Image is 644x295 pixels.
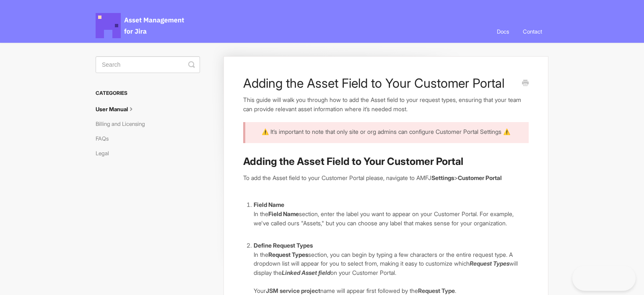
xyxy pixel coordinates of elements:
a: Contact [517,20,548,43]
a: Billing and Licensing [96,117,151,131]
a: FAQs [96,132,115,145]
strong: Request Types [268,251,308,258]
a: Legal [96,146,115,160]
h3: Categories [96,86,200,101]
strong: Field Name [254,201,284,208]
h1: Adding the Asset Field to Your Customer Portal [243,76,516,91]
input: Search [96,56,200,73]
strong: Define Request Types [254,242,313,249]
strong: Settings [431,174,454,181]
p: In the section, enter the label you want to appear on your Customer Portal. For example, we've ca... [254,209,529,227]
b: Request Type [418,287,455,294]
a: Print this Article [522,79,529,88]
p: ⚠️ It’s important to note that only site or org admins can configure Customer Portal Settings ⚠️ [254,127,518,136]
span: Asset Management for Jira Docs [96,13,185,38]
iframe: Toggle Customer Support [572,266,636,291]
i: Request Types [470,260,509,267]
p: To add the Asset field to your Customer Portal please, navigate to AMFJ > [243,173,529,183]
b: JSM service project [266,287,320,294]
a: User Manual [96,102,142,116]
i: Linked Asset field [282,269,330,276]
strong: Field Name [268,210,299,217]
p: In the section, you can begin by typing a few characters or the entire request type. A dropdown l... [254,250,529,277]
p: This guide will walk you through how to add the Asset field to your request types, ensuring that ... [243,95,529,113]
a: Docs [491,20,515,43]
strong: Customer Portal [458,174,502,181]
h2: Adding the Asset Field to Your Customer Portal [243,155,529,168]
